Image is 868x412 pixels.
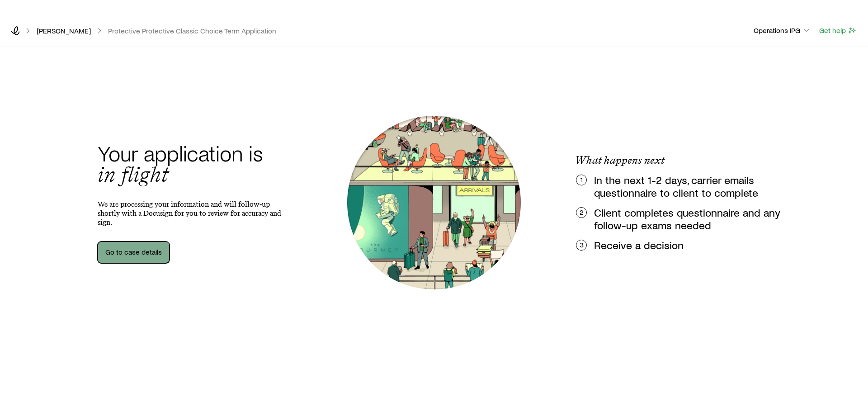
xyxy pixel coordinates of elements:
p: 3 [580,240,584,249]
p: 1 [580,175,583,184]
button: Protective Protective Classic Choice Term Application [108,27,277,35]
button: Get help [819,25,857,36]
p: Receive a decision [594,239,781,251]
p: We are processing your information and will follow-up shortly with a Docusign for you to review f... [98,200,293,227]
p: Operations IPG [754,26,811,35]
p: What happens next [575,154,665,166]
button: Operations IPG [753,25,811,36]
p: In the next 1-2 days, carrier emails questionnaire to client to complete [594,174,781,199]
a: [PERSON_NAME] [36,27,91,35]
a: Go to case details [98,242,170,263]
p: Client completes questionnaire and any follow-up exams needed [594,206,781,232]
h2: Your application is [98,142,263,164]
h2: in flight [98,164,263,185]
p: 2 [580,208,584,217]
